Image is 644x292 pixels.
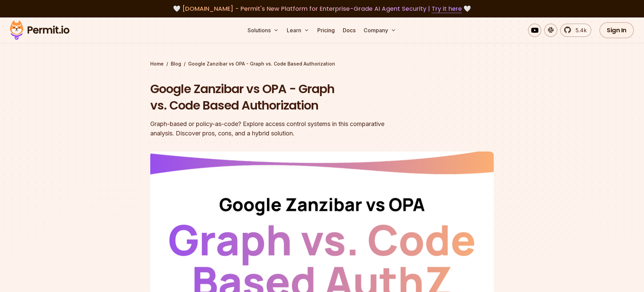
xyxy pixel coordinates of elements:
[599,22,634,38] a: Sign In
[284,24,312,37] button: Learn
[182,4,462,13] span: [DOMAIN_NAME] - Permit's New Platform for Enterprise-Grade AI Agent Security |
[150,81,408,114] h1: Google Zanzibar vs OPA - Graph vs. Code Based Authorization
[171,60,181,67] a: Blog
[340,24,358,37] a: Docs
[361,24,399,37] button: Company
[7,19,72,42] img: Permit logo
[560,24,591,37] a: 5.4k
[150,60,494,67] div: / /
[245,24,281,37] button: Solutions
[432,4,462,13] a: Try it here
[150,119,408,138] div: Graph-based or policy-as-code? Explore access control systems in this comparative analysis. Disco...
[572,26,587,34] span: 5.4k
[150,60,164,67] a: Home
[16,4,628,13] div: 🤍 🤍
[315,24,337,37] a: Pricing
